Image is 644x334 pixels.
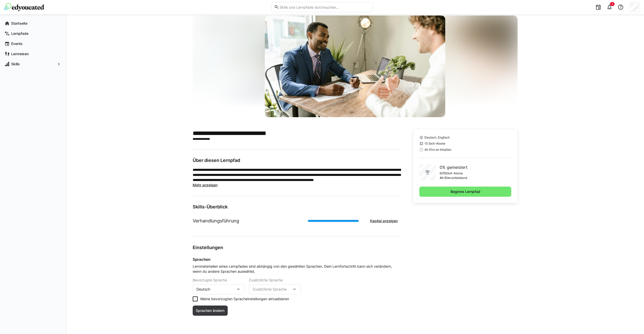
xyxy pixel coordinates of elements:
[193,306,228,316] button: Sprachen ändern
[279,5,370,9] input: Skills und Lernpfade durchsuchen…
[193,183,218,187] span: Mehr anzeigen
[367,216,401,226] button: Kapitel anzeigen
[450,176,467,180] p: verbleibend
[450,189,481,194] span: Beginne Lernpfad
[440,176,450,180] p: 4h 51m
[440,171,446,175] p: 0/15
[193,278,227,282] span: Bevorzugte Sprache
[440,164,468,170] p: 0% gemeistert
[253,287,292,292] span: Zusätzliche Sprache
[196,287,210,292] span: Deutsch
[193,245,401,250] h3: Einstellungen
[193,296,401,301] eds-checkbox: Meine bevorzugten Spracheinstellungen aktualisieren
[612,3,613,6] span: 3
[369,218,399,223] span: Kapitel anzeigen
[424,142,445,146] span: 15 Skill-Atome
[424,135,450,140] span: Deutsch, Englisch
[193,204,401,210] h3: Skills-Überblick
[195,308,225,313] span: Sprachen ändern
[249,278,283,282] span: Zusätzliche Sprache
[193,218,239,224] h1: Verhandlungsführung
[424,148,451,152] span: 4h 51m an Inhalten
[193,257,401,262] h4: Sprachen
[193,158,401,163] h3: Über diesen Lernpfad
[446,171,463,175] p: Skill-Atome
[419,187,511,197] button: Beginne Lernpfad
[193,264,401,274] span: Lernmaterialien eines Lernpfades sind abhängig von den gewählten Sprachen. Dein Lernfortschritt k...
